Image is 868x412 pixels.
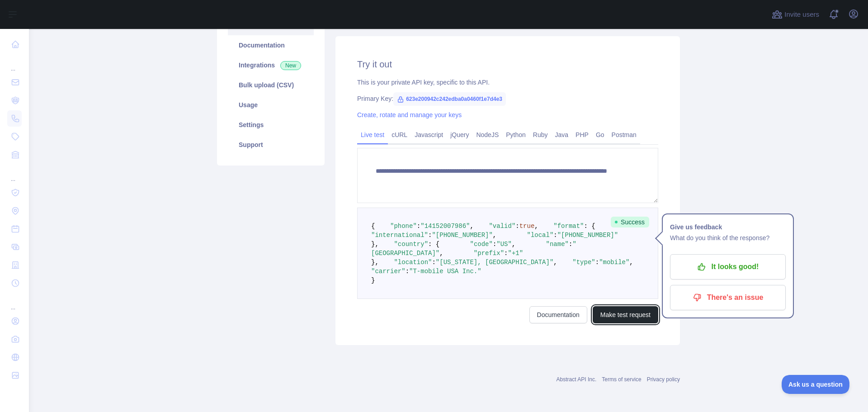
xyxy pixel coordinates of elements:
[496,241,512,248] span: "US"
[357,111,462,118] a: Create, rotate and manage your keys
[493,232,496,239] span: ,
[770,7,821,22] button: Invite users
[572,128,592,142] a: PHP
[599,259,629,266] span: "mobile"
[432,232,492,239] span: "[PHONE_NUMBER]"
[784,9,819,20] span: Invite users
[502,128,529,142] a: Python
[595,259,599,266] span: :
[280,61,301,70] span: New
[406,268,409,275] span: :
[436,259,553,266] span: "[US_STATE], [GEOGRAPHIC_DATA]"
[357,128,388,142] a: Live test
[584,223,595,230] span: : {
[553,232,557,239] span: :
[670,232,786,243] p: What do you think of the response?
[611,217,649,227] span: Success
[228,75,314,95] a: Bulk upload (CSV)
[371,232,428,239] span: "international"
[470,223,473,230] span: ,
[390,223,417,230] span: "phone"
[519,223,535,230] span: true
[572,259,595,266] span: "type"
[512,241,515,248] span: ,
[670,254,786,279] button: It looks good!
[493,241,496,248] span: :
[553,259,557,266] span: ,
[529,128,552,142] a: Ruby
[677,290,779,305] p: There's an issue
[394,259,432,266] span: "location"
[7,54,22,72] div: ...
[371,259,379,266] span: },
[552,128,572,142] a: Java
[7,165,22,183] div: ...
[357,58,658,71] h2: Try it out
[602,376,641,383] a: Terms of service
[608,128,640,142] a: Postman
[417,223,420,230] span: :
[411,128,447,142] a: Javascript
[7,293,22,311] div: ...
[357,78,658,87] div: This is your private API key, specific to this API.
[647,376,680,383] a: Privacy policy
[508,250,523,257] span: "+1"
[388,128,411,142] a: cURL
[569,241,572,248] span: :
[228,35,314,55] a: Documentation
[677,259,779,275] p: It looks good!
[393,92,506,106] span: 623e200942c242edba0a0460f1e7d4e3
[228,135,314,155] a: Support
[557,376,597,383] a: Abstract API Inc.
[420,223,470,230] span: "14152007986"
[228,95,314,115] a: Usage
[428,232,432,239] span: :
[489,223,515,230] span: "valid"
[529,306,587,323] a: Documentation
[515,223,519,230] span: :
[228,55,314,75] a: Integrations New
[371,223,375,230] span: {
[670,222,786,232] h1: Give us feedback
[553,223,584,230] span: "format"
[472,128,502,142] a: NodeJS
[527,232,553,239] span: "local"
[593,306,658,323] button: Make test request
[371,268,406,275] span: "carrier"
[432,259,435,266] span: :
[592,128,608,142] a: Go
[534,223,538,230] span: ,
[371,241,379,248] span: },
[504,250,508,257] span: :
[394,241,428,248] span: "country"
[371,277,375,284] span: }
[409,268,481,275] span: "T-mobile USA Inc."
[470,241,492,248] span: "code"
[428,241,439,248] span: : {
[439,250,443,257] span: ,
[228,115,314,135] a: Settings
[782,375,850,394] iframe: Toggle Customer Support
[357,94,658,103] div: Primary Key:
[629,259,633,266] span: ,
[447,128,472,142] a: jQuery
[474,250,504,257] span: "prefix"
[670,285,786,310] button: There's an issue
[557,232,618,239] span: "[PHONE_NUMBER]"
[546,241,569,248] span: "name"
